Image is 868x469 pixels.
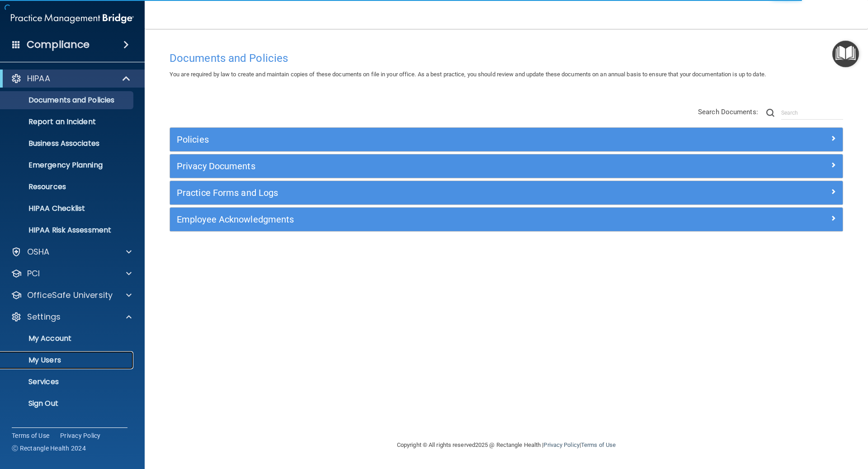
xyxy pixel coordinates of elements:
[177,212,836,227] a: Employee Acknowledgments
[170,71,766,78] span: You are required by law to create and maintain copies of these documents on file in your office. ...
[581,441,616,448] a: Terms of Use
[27,290,113,301] p: OfficeSafe University
[12,444,86,453] span: Ⓒ Rectangle Health 2024
[27,311,61,322] p: Settings
[177,186,836,200] a: Practice Forms and Logs
[27,268,40,279] p: PCI
[6,96,129,105] p: Documents and Policies
[766,109,774,117] img: ic-search.3b580494.png
[177,214,668,224] h5: Employee Acknowledgments
[6,117,129,126] p: Report an Incident
[6,204,129,213] p: HIPAA Checklist
[11,246,132,257] a: OSHA
[6,356,129,365] p: My Users
[832,41,859,67] button: Open Resource Center
[177,135,668,144] h5: Policies
[6,377,129,386] p: Services
[6,334,129,343] p: My Account
[6,161,129,170] p: Emergency Planning
[11,311,132,322] a: Settings
[698,108,758,116] span: Search Documents:
[543,441,579,448] a: Privacy Policy
[11,268,132,279] a: PCI
[177,159,836,173] a: Privacy Documents
[170,52,843,64] h4: Documents and Policies
[341,431,671,460] div: Copyright © All rights reserved 2025 @ Rectangle Health | |
[6,139,129,148] p: Business Associates
[27,246,50,257] p: OSHA
[60,431,101,440] a: Privacy Policy
[177,132,836,147] a: Policies
[11,73,131,84] a: HIPAA
[177,161,668,171] h5: Privacy Documents
[11,290,132,301] a: OfficeSafe University
[6,399,129,408] p: Sign Out
[27,73,50,84] p: HIPAA
[27,38,90,51] h4: Compliance
[6,226,129,235] p: HIPAA Risk Assessment
[177,188,668,198] h5: Practice Forms and Logs
[781,106,843,120] input: Search
[712,405,857,441] iframe: Drift Widget Chat Controller
[11,9,134,28] img: PMB logo
[12,431,49,440] a: Terms of Use
[6,182,129,191] p: Resources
